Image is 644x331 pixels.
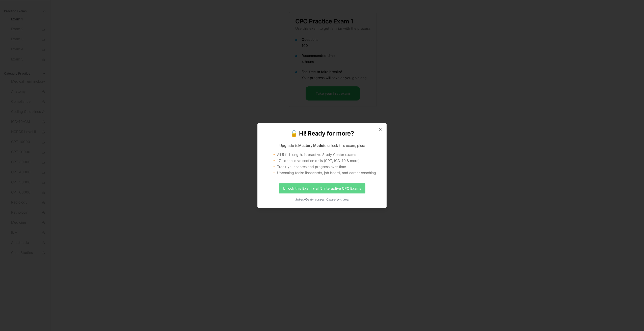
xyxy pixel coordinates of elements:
li: 🔸 Upcoming tools: flashcards, job board, and career coaching [272,170,380,175]
i: Subscribe for access. Cancel anytime. [295,197,349,201]
li: 🔸 Track your scores and progress over time [272,164,380,169]
a: Unlock this Exam + all 5 interactive CPC Exams [279,183,365,193]
li: 🔸 All 5 full-length, interactive Study Center exams [272,152,380,157]
strong: Mastery Mode [298,143,323,148]
li: 🔸 17+ deep-dive section drills (CPT, ICD-10 & more) [272,158,380,163]
p: Upgrade to to unlock this exam, plus: [264,143,380,148]
h2: 🔓 Hi! Ready for more? [264,129,380,138]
